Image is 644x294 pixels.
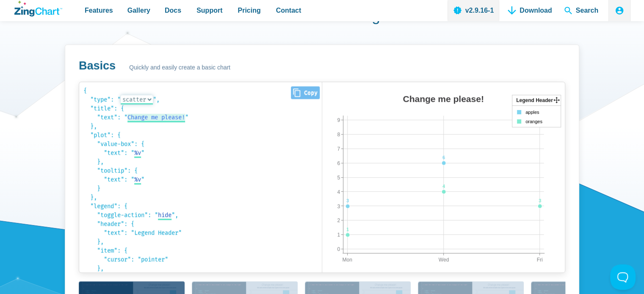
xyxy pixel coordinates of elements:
span: %v [134,176,141,183]
span: Change me please! [127,114,185,121]
tspan: Fri [536,257,542,263]
tspan: Legend Header [516,97,553,103]
span: hide [158,212,171,219]
span: Gallery [127,5,150,16]
code: { "type": " ", "title": { "text": " " }, "plot": { "value-box": { "text": " " }, "tooltip": { "te... [83,86,318,268]
span: Support [196,5,222,16]
span: Pricing [238,5,260,16]
a: ZingChart Logo. Click to return to the homepage [14,1,62,16]
span: Contact [276,5,301,16]
iframe: Toggle Customer Support [610,264,636,290]
span: %v [134,149,141,157]
span: Quickly and easily create a basic chart [129,63,230,73]
span: Docs [165,5,181,16]
span: Features [85,5,113,16]
tspan: 3 [539,198,541,203]
h3: Basics [79,58,116,73]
